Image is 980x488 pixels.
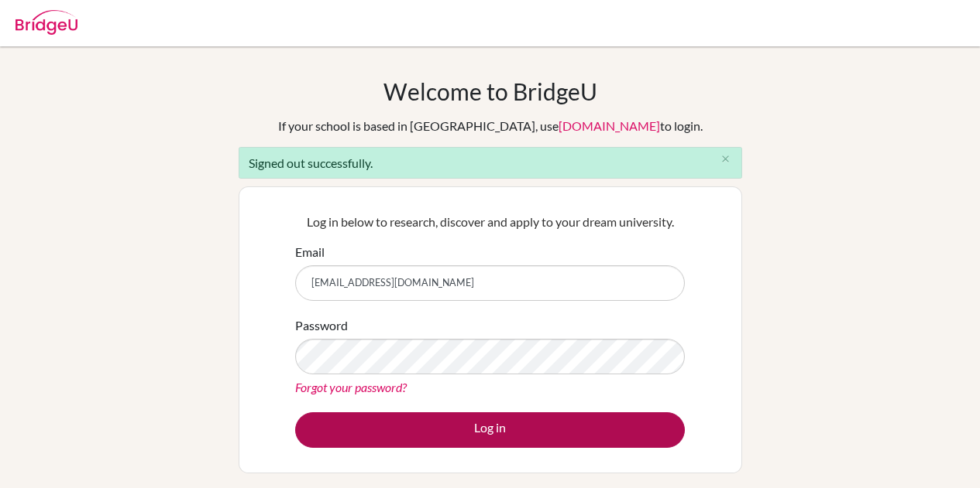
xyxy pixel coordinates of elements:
[295,213,685,231] p: Log in below to research, discover and apply to your dream university.
[239,147,742,179] div: Signed out successfully.
[15,10,77,35] img: Bridge-U
[295,412,685,448] button: Log in
[710,148,741,171] button: Close
[559,118,660,133] a: [DOMAIN_NAME]
[295,380,407,394] a: Forgot your password?
[383,77,597,105] h1: Welcome to BridgeU
[295,243,325,261] label: Email
[720,153,731,165] i: close
[278,117,703,135] div: If your school is based in [GEOGRAPHIC_DATA], use to login.
[295,316,348,335] label: Password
